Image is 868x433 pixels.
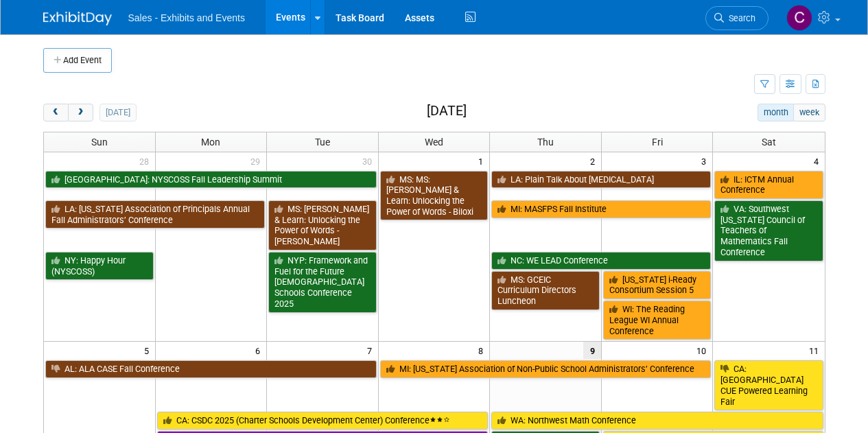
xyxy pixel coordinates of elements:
a: WA: Northwest Math Conference [491,412,823,430]
span: 28 [138,152,155,169]
h2: [DATE] [427,104,467,119]
a: NYP: Framework and Fuel for the Future [DEMOGRAPHIC_DATA] Schools Conference 2025 [268,252,377,313]
span: Mon [201,137,220,148]
span: 7 [366,342,378,359]
span: 5 [143,342,155,359]
a: MS: GCEIC Curriculum Directors Luncheon [491,271,600,310]
span: 11 [808,342,825,359]
img: ExhibitDay [43,12,112,25]
span: 10 [695,342,712,359]
a: IL: ICTM Annual Conference [714,171,823,199]
a: WI: The Reading League WI Annual Conference [603,301,712,340]
a: Search [705,6,769,30]
button: month [758,104,794,121]
span: Sun [91,137,108,148]
a: AL: ALA CASE Fall Conference [45,360,377,378]
a: CA: CSDC 2025 (Charter Schools Development Center) Conference [157,412,489,430]
span: 3 [700,152,712,169]
img: Christine Lurz [786,5,812,31]
span: 8 [477,342,489,359]
button: prev [43,104,69,121]
button: [DATE] [99,104,136,121]
a: LA: [US_STATE] Association of Principals Annual Fall Administrators’ Conference [45,200,266,229]
span: Sat [762,137,776,148]
a: [GEOGRAPHIC_DATA]: NYSCOSS Fall Leadership Summit [45,171,377,189]
span: Thu [537,137,554,148]
span: Fri [652,137,663,148]
span: 9 [583,342,601,359]
span: 29 [249,152,266,169]
a: NY: Happy Hour (NYSCOSS) [45,252,154,280]
span: 1 [477,152,489,169]
span: 30 [361,152,378,169]
button: next [68,104,93,121]
a: CA: [GEOGRAPHIC_DATA] CUE Powered Learning Fair [714,360,823,410]
button: week [793,104,825,121]
a: VA: Southwest [US_STATE] Council of Teachers of Mathematics Fall Conference [714,200,823,261]
a: [US_STATE] i-Ready Consortium Session 5 [603,271,712,299]
span: Search [724,13,755,23]
span: 6 [254,342,266,359]
a: NC: WE LEAD Conference [491,252,711,270]
a: MS: MS: [PERSON_NAME] & Learn: Unlocking the Power of Words - Biloxi [380,171,489,221]
span: 4 [812,152,825,169]
span: 2 [589,152,601,169]
a: LA: Plain Talk About [MEDICAL_DATA] [491,171,711,189]
button: Add Event [43,48,112,73]
span: Wed [425,137,443,148]
span: Sales - Exhibits and Events [128,12,245,23]
a: MI: [US_STATE] Association of Non-Public School Administrators’ Conference [380,360,712,378]
span: Tue [315,137,330,148]
a: MI: MASFPS Fall Institute [491,200,711,218]
a: MS: [PERSON_NAME] & Learn: Unlocking the Power of Words - [PERSON_NAME] [268,200,377,250]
